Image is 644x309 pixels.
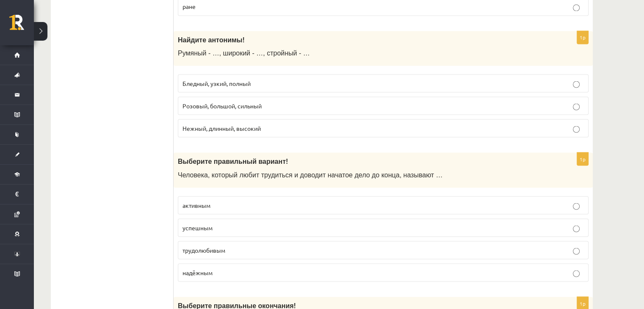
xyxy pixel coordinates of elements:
[182,268,213,276] span: надёжным
[178,302,296,309] span: Выберите правильные окончания!
[178,157,288,165] span: Выберите правильный вариант!
[573,270,580,277] input: надёжным
[577,152,589,166] p: 1p
[182,102,262,109] span: Розовый, большой, сильный
[182,124,261,132] span: Нежный, длинный, высокий
[178,171,442,178] span: Человека, который любит трудиться и доводит начатое дело до конца, называют …
[573,126,580,132] input: Нежный, длинный, высокий
[182,3,196,10] span: ране
[178,36,245,43] span: Найдите антонимы!
[9,15,34,36] a: Rīgas 1. Tālmācības vidusskola
[573,103,580,110] input: Розовый, большой, сильный
[182,79,251,87] span: Бледный, узкий, полный
[573,248,580,254] input: трудолюбивым
[573,225,580,232] input: успешным
[182,246,225,254] span: трудолюбивым
[178,49,310,56] span: Румяный - …, широкий - …, стройный - …
[573,81,580,88] input: Бледный, узкий, полный
[577,30,589,44] p: 1p
[182,201,210,209] span: активным
[182,223,213,231] span: успешным
[573,203,580,210] input: активным
[573,4,580,11] input: ране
